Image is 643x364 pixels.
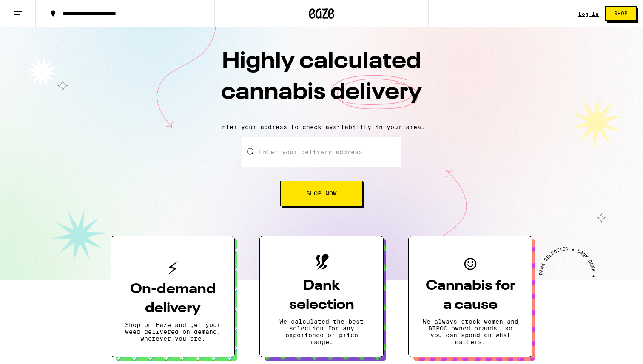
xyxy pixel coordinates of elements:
[578,11,599,17] a: Log In
[614,11,628,16] span: Shop
[306,190,337,196] span: Shop Now
[422,318,518,345] p: We always stock women and BIPOC owned brands, so you can spend on what matters.
[242,137,401,167] input: Enter your delivery address
[9,124,634,130] p: Enter your address to check availability in your area.
[259,236,384,357] button: Dank selectionWe calculated the best selection for any experience or price range.
[125,280,221,318] h3: On-demand delivery
[599,6,643,21] a: Shop
[280,181,363,206] button: Shop Now
[273,277,370,315] h3: Dank selection
[173,46,470,117] h1: Highly calculated cannabis delivery
[408,236,532,357] button: Cannabis for a causeWe always stock women and BIPOC owned brands, so you can spend on what matters.
[422,277,518,315] h3: Cannabis for a cause
[125,322,221,342] p: Shop on Eaze and get your weed delivered on demand, wherever you are.
[273,318,370,345] p: We calculated the best selection for any experience or price range.
[605,6,637,21] button: Shop
[111,236,235,357] button: On-demand deliveryShop on Eaze and get your weed delivered on demand, wherever you are.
